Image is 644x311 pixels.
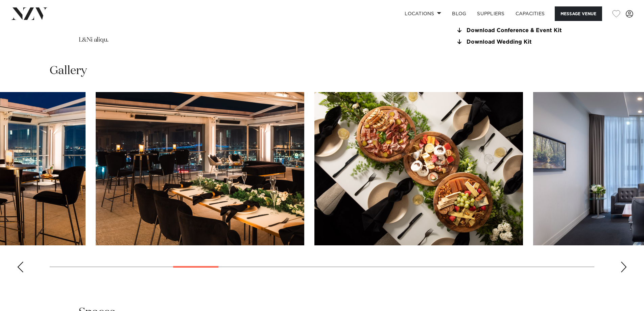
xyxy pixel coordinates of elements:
swiper-slide: 9 / 30 [314,92,523,245]
swiper-slide: 8 / 30 [96,92,304,245]
h2: Gallery [50,63,87,79]
img: nzv-logo.png [11,7,48,20]
a: Locations [399,6,447,21]
a: Download Conference & Event Kit [455,27,566,34]
a: Download Wedding Kit [455,39,566,45]
button: Message Venue [555,6,602,21]
a: SUPPLIERS [472,6,510,21]
a: BLOG [447,6,472,21]
a: Capacities [510,6,550,21]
